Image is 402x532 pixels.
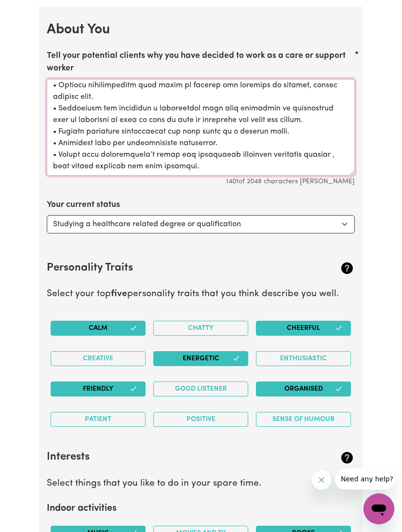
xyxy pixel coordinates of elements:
[312,470,331,490] iframe: Close message
[153,321,248,336] button: Chatty
[47,199,120,211] label: Your current status
[153,351,248,366] button: Energetic
[51,412,146,427] button: Patient
[47,287,355,301] p: Select your top personality traits that you think describe you well.
[111,289,127,299] b: five
[47,451,304,464] h2: Interests
[47,50,355,75] label: Tell your potential clients why you have decided to work as a care or support worker
[47,477,355,491] p: Select things that you like to do in your spare time.
[153,412,248,427] button: Positive
[256,382,351,396] button: Organised
[47,79,355,176] textarea: L ip do sitametcons ,adipi, elitseddo eiu tempor incididun utlabore etdo magnaa eni adm ven quisn...
[363,493,394,524] iframe: Button to launch messaging window
[47,503,355,514] h2: Indoor activities
[47,262,304,275] h2: Personality Traits
[256,412,351,427] button: Sense of Humour
[256,321,351,336] button: Cheerful
[51,351,146,366] button: Creative
[256,351,351,366] button: Enthusiastic
[153,382,248,396] button: Good Listener
[51,321,146,336] button: Calm
[51,382,146,396] button: Friendly
[226,178,355,185] small: 1401 of 2048 characters [PERSON_NAME]
[335,468,394,490] iframe: Message from company
[47,22,355,38] h2: About You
